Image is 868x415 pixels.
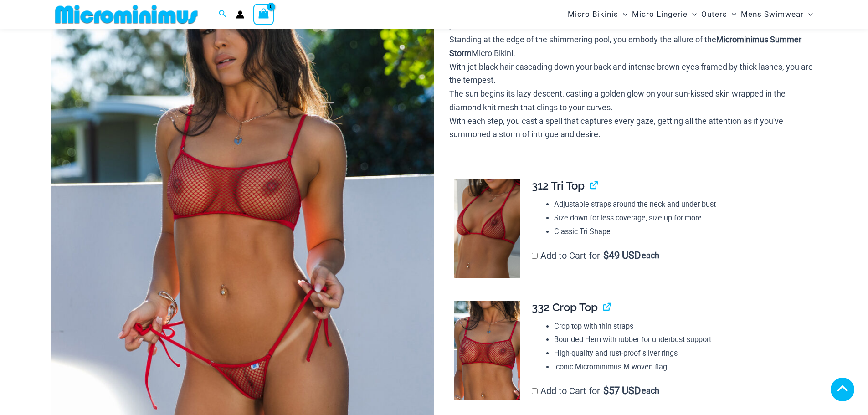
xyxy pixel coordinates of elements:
li: Bounded Hem with rubber for underbust support [554,333,809,347]
a: View Shopping Cart, empty [253,4,274,25]
span: each [642,251,659,260]
span: 312 Tri Top [532,179,585,192]
span: $ [603,385,609,396]
span: Micro Lingerie [632,3,688,26]
a: Micro BikinisMenu ToggleMenu Toggle [565,3,630,26]
span: Menu Toggle [804,3,813,26]
a: OutersMenu ToggleMenu Toggle [699,3,739,26]
nav: Site Navigation [564,1,817,27]
li: Classic Tri Shape [554,225,809,239]
label: Add to Cart for [532,250,659,261]
li: Iconic Microminimus M woven flag [554,360,809,374]
li: Adjustable straps around the neck and under bust [554,198,809,211]
span: Outers [701,3,727,26]
img: Summer Storm Red 312 Tri Top [454,179,520,279]
a: Search icon link [219,9,227,20]
span: Menu Toggle [727,3,736,26]
a: Account icon link [236,10,244,19]
span: Menu Toggle [688,3,697,26]
span: each [642,386,659,395]
li: Crop top with thin straps [554,320,809,333]
span: Menu Toggle [618,3,627,26]
li: High-quality and rust-proof silver rings [554,347,809,360]
a: Micro LingerieMenu ToggleMenu Toggle [630,3,699,26]
img: Summer Storm Red 332 Crop Top [454,301,520,400]
input: Add to Cart for$49 USD each [532,253,538,259]
a: Mens SwimwearMenu ToggleMenu Toggle [739,3,815,26]
img: MM SHOP LOGO FLAT [51,4,201,25]
label: Add to Cart for [532,385,659,396]
input: Add to Cart for$57 USD each [532,388,538,394]
li: Size down for less coverage, size up for more [554,211,809,225]
span: Mens Swimwear [741,3,804,26]
p: Standing at the edge of the shimmering pool, you embody the allure of the Micro Bikini. With jet-... [449,33,817,141]
span: $ [603,250,609,261]
span: Micro Bikinis [568,3,618,26]
span: 49 USD [603,251,641,260]
span: 332 Crop Top [532,301,598,314]
span: 57 USD [603,386,641,395]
